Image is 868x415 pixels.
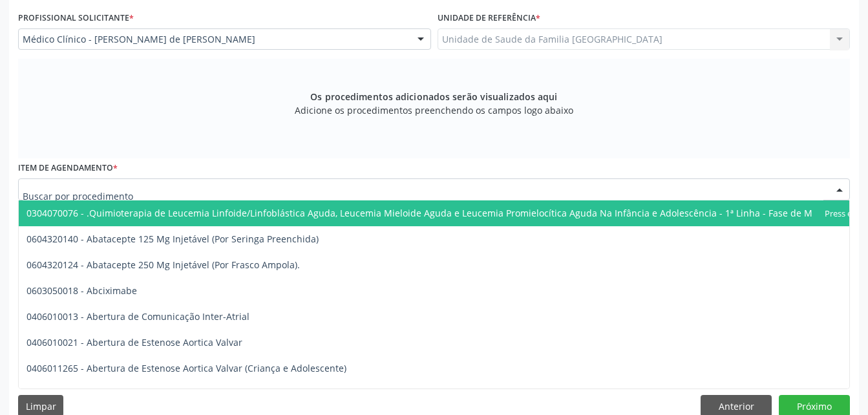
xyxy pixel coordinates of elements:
[295,103,573,117] span: Adicione os procedimentos preenchendo os campos logo abaixo
[26,233,319,245] span: 0604320140 - Abatacepte 125 Mg Injetável (Por Seringa Preenchida)
[438,8,540,28] label: Unidade de referência
[23,33,405,46] span: Médico Clínico - [PERSON_NAME] de [PERSON_NAME]
[18,8,134,28] label: Profissional Solicitante
[26,388,254,400] span: 0406010030 - Abertura de Estenose Pulmonar Valvar
[26,284,137,297] span: 0603050018 - Abciximabe
[26,259,300,271] span: 0604320124 - Abatacepte 250 Mg Injetável (Por Frasco Ampola).
[26,336,242,348] span: 0406010021 - Abertura de Estenose Aortica Valvar
[310,90,557,103] span: Os procedimentos adicionados serão visualizados aqui
[26,362,346,374] span: 0406011265 - Abertura de Estenose Aortica Valvar (Criança e Adolescente)
[18,158,118,178] label: Item de agendamento
[26,207,858,219] span: 0304070076 - .Quimioterapia de Leucemia Linfoide/Linfoblástica Aguda, Leucemia Mieloide Aguda e L...
[26,310,249,323] span: 0406010013 - Abertura de Comunicação Inter-Atrial
[23,183,823,209] input: Buscar por procedimento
